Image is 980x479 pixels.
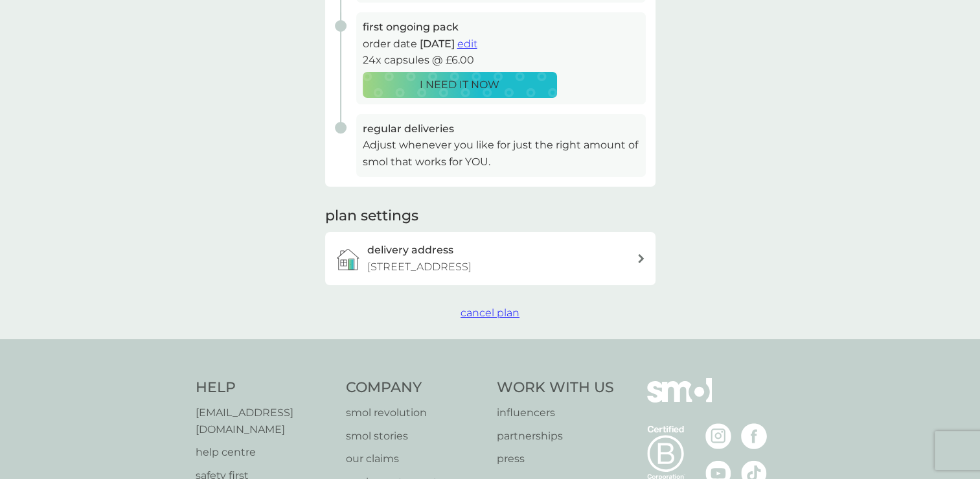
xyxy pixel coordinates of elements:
button: cancel plan [461,305,519,321]
h4: Work With Us [497,378,614,398]
button: I NEED IT NOW [363,72,557,98]
span: [DATE] [420,38,455,50]
img: visit the smol Facebook page [741,423,767,449]
span: edit [457,38,477,50]
img: smol [647,378,712,422]
p: Adjust whenever you like for just the right amount of smol that works for YOU. [363,137,639,170]
h4: Company [346,378,484,398]
a: help centre [196,444,334,461]
p: [STREET_ADDRESS] [367,259,472,275]
p: I NEED IT NOW [420,76,499,93]
h3: regular deliveries [363,121,639,137]
a: smol revolution [346,404,484,421]
h2: plan settings [325,206,418,226]
a: press [497,450,614,467]
img: visit the smol Instagram page [705,423,731,449]
a: smol stories [346,428,484,445]
h3: first ongoing pack [363,19,639,36]
span: cancel plan [461,307,519,319]
a: delivery address[STREET_ADDRESS] [325,232,655,285]
a: [EMAIL_ADDRESS][DOMAIN_NAME] [196,404,334,438]
h4: Help [196,378,334,398]
h3: delivery address [367,242,453,259]
a: influencers [497,404,614,421]
button: edit [457,36,477,53]
a: partnerships [497,428,614,445]
p: 24x capsules @ £6.00 [363,52,639,69]
a: our claims [346,450,484,467]
p: order date [363,36,639,53]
